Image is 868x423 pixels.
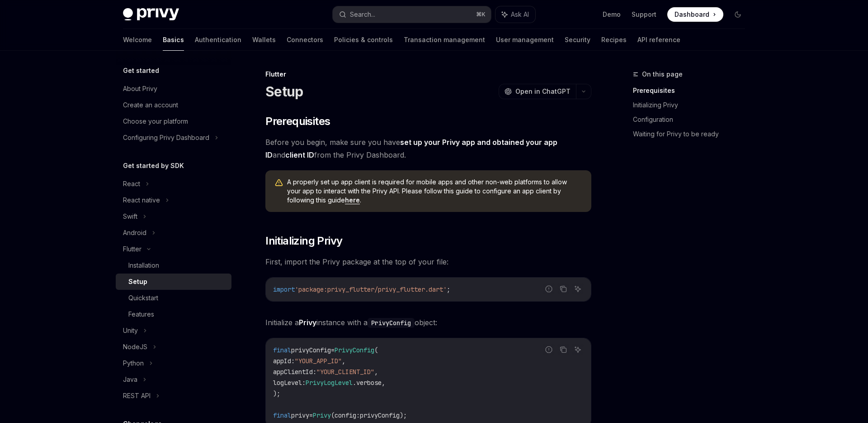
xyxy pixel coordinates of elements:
[123,65,159,76] h5: Get started
[299,318,316,327] strong: Privy
[374,346,378,354] span: (
[313,411,331,419] span: Privy
[316,368,374,376] span: "YOUR_CLIENT_ID"
[285,150,314,160] a: client ID
[356,411,360,419] span: :
[603,10,621,19] a: Demo
[123,195,160,206] div: React native
[667,7,723,22] a: Dashboard
[633,83,752,98] a: Prerequisites
[675,10,709,19] span: Dashboard
[291,346,331,354] span: privyConfig
[543,283,555,295] button: Report incorrect code
[123,244,142,255] div: Flutter
[287,178,582,205] span: A properly set up app client is required for mobile apps and other non-web platforms to allow you...
[331,346,335,354] span: =
[291,357,295,365] span: :
[123,374,137,385] div: Java
[116,306,231,322] a: Features
[306,379,353,387] span: PrivyLogLevel
[313,368,316,376] span: :
[123,83,157,94] div: About Privy
[273,389,280,398] span: );
[557,283,569,295] button: Copy the contents from the code block
[287,29,323,51] a: Connectors
[273,285,295,293] span: import
[642,69,683,80] span: On this page
[163,29,184,51] a: Basics
[632,10,656,19] a: Support
[295,357,342,365] span: "YOUR_APP_ID"
[447,285,450,293] span: ;
[116,113,231,130] a: Choose your platform
[731,7,745,22] button: Toggle dark mode
[404,29,485,51] a: Transaction management
[331,411,356,419] span: (config
[265,70,591,79] div: Flutter
[128,309,154,320] div: Features
[265,114,330,129] span: Prerequisites
[335,346,374,354] span: PrivyConfig
[123,8,179,21] img: dark logo
[123,390,151,401] div: REST API
[476,11,486,18] span: ⌘ K
[295,285,447,293] span: 'package:privy_flutter/privy_flutter.dart'
[273,411,291,419] span: final
[273,379,302,387] span: logLevel
[123,132,209,143] div: Configuring Privy Dashboard
[123,341,147,352] div: NodeJS
[360,411,407,419] span: privyConfig);
[123,358,144,369] div: Python
[123,29,152,51] a: Welcome
[345,196,360,204] a: here
[265,138,557,160] a: set up your Privy app and obtained your app ID
[116,274,231,290] a: Setup
[195,29,241,51] a: Authentication
[557,344,569,356] button: Copy the contents from the code block
[633,98,752,112] a: Initializing Privy
[265,316,591,329] span: Initialize a instance with a object:
[265,136,591,161] span: Before you begin, make sure you have and from the Privy Dashboard.
[123,325,138,336] div: Unity
[515,87,571,96] span: Open in ChatGPT
[128,260,159,271] div: Installation
[252,29,276,51] a: Wallets
[116,81,231,97] a: About Privy
[116,97,231,113] a: Create an account
[333,6,491,23] button: Search...⌘K
[123,178,140,189] div: React
[273,357,291,365] span: appId
[302,379,306,387] span: :
[499,84,576,99] button: Open in ChatGPT
[374,368,378,376] span: ,
[274,178,283,187] svg: Warning
[633,127,752,141] a: Waiting for Privy to be ready
[273,346,291,354] span: final
[123,116,188,127] div: Choose your platform
[116,257,231,274] a: Installation
[565,29,590,51] a: Security
[572,283,584,295] button: Ask AI
[601,29,627,51] a: Recipes
[273,368,313,376] span: appClientId
[353,379,385,387] span: .verbose,
[128,293,158,303] div: Quickstart
[342,357,345,365] span: ,
[334,29,393,51] a: Policies & controls
[265,255,591,268] span: First, import the Privy package at the top of your file:
[128,276,147,287] div: Setup
[123,100,178,111] div: Create an account
[633,112,752,127] a: Configuration
[265,83,303,100] h1: Setup
[637,29,680,51] a: API reference
[265,234,342,248] span: Initializing Privy
[123,160,184,171] h5: Get started by SDK
[496,29,554,51] a: User management
[495,6,535,23] button: Ask AI
[309,411,313,419] span: =
[543,344,555,356] button: Report incorrect code
[350,9,375,20] div: Search...
[123,211,137,222] div: Swift
[291,411,309,419] span: privy
[572,344,584,356] button: Ask AI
